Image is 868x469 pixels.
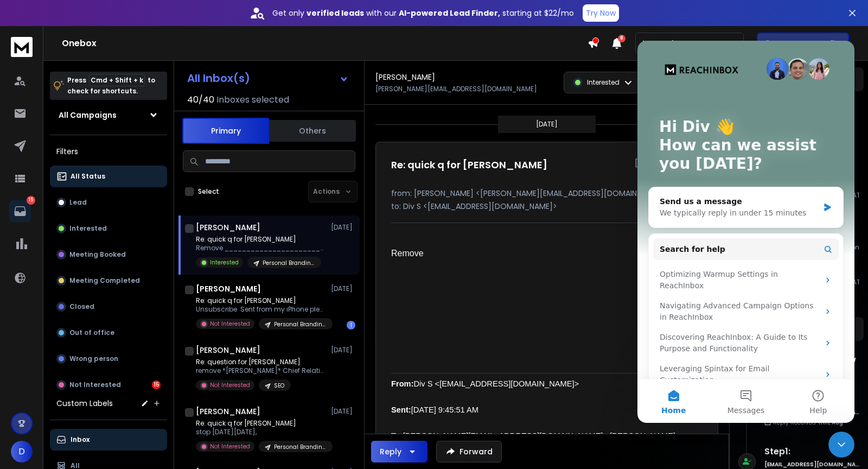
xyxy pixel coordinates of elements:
p: stop [DATE][DATE], [196,428,326,436]
button: D [11,441,33,462]
h1: [PERSON_NAME] [196,222,260,233]
label: Select [198,187,219,196]
button: Meeting Completed [50,270,167,291]
h1: All Inbox(s) [187,73,250,84]
p: [PERSON_NAME][EMAIL_ADDRESS][DOMAIN_NAME] [375,85,537,93]
p: from: [PERSON_NAME] <[PERSON_NAME][EMAIL_ADDRESS][DOMAIN_NAME]> [391,188,703,199]
p: remove *[PERSON_NAME]* Chief Relationship [196,366,326,375]
p: Personal Branding - US - New [274,320,326,328]
b: Sent: [391,405,411,414]
div: 15 [152,381,161,389]
p: [DATE] [331,407,355,416]
button: Forward [436,441,502,462]
button: Lead [50,192,167,213]
p: Meeting Completed [69,276,140,285]
p: Interested [69,224,107,233]
p: Press to check for shortcuts. [67,75,155,97]
p: Not Interested [210,442,250,451]
h6: [EMAIL_ADDRESS][DOMAIN_NAME] [764,460,859,468]
div: Remove [391,247,694,260]
button: Wrong person [50,348,167,370]
button: Not Interested15 [50,374,167,396]
p: Not Interested [69,381,121,389]
p: Re: quick q for [PERSON_NAME] [196,235,326,244]
h3: Custom Labels [56,398,113,409]
h6: Step 1 : [764,445,859,458]
p: Not Interested [210,381,250,389]
p: Inbox [71,435,90,444]
img: logo [11,37,33,57]
button: Interested [50,218,167,239]
b: To: [391,432,403,440]
div: Reply [380,446,401,457]
h3: Inboxes selected [216,93,289,106]
button: Others [269,119,356,143]
button: Reply [371,441,427,462]
p: Try Now [586,8,616,18]
p: Re: quick q for [PERSON_NAME] [196,419,326,428]
p: [DATE] [536,120,558,129]
button: All Campaigns [50,104,167,126]
strong: verified leads [307,8,364,18]
p: Meeting Booked [69,250,126,259]
p: All Status [71,172,105,181]
h3: Filters [50,144,167,159]
h1: Re: quick q for [PERSON_NAME] [391,157,547,173]
p: Not Interested [210,320,250,328]
a: 15 [9,200,31,222]
p: Personal Branding - US - New [263,259,315,267]
p: [DATE] : 09:34 pm [635,157,703,168]
p: SEO [274,382,284,390]
p: Closed [69,302,94,311]
iframe: Intercom live chat [637,41,854,423]
p: Remove ________________________________ From: Div S [196,244,326,252]
p: Get only with our starting at $22/mo [272,8,574,18]
p: Re: quick q for [PERSON_NAME] [196,296,326,305]
p: Wrong person [69,354,118,363]
span: 8 [618,35,626,42]
h1: All Campaigns [59,110,117,121]
p: Personal Branding - US - New [274,443,326,451]
p: [DATE] [331,284,355,293]
strong: AI-powered Lead Finder, [399,8,500,18]
button: Closed [50,296,167,318]
p: Out of office [69,328,114,337]
p: [DATE] [331,223,355,232]
p: 15 [27,196,35,205]
p: Interested [587,78,620,87]
h1: [PERSON_NAME] [196,283,261,294]
iframe: Intercom live chat [828,432,854,458]
p: My Workspace [642,38,705,49]
h1: [PERSON_NAME] [196,345,260,356]
p: [DATE] [331,346,355,354]
p: Get Free Credits [780,38,841,49]
h1: Onebox [62,37,588,50]
h1: [PERSON_NAME] [375,72,435,83]
div: 1 [347,321,355,329]
button: Inbox [50,429,167,451]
